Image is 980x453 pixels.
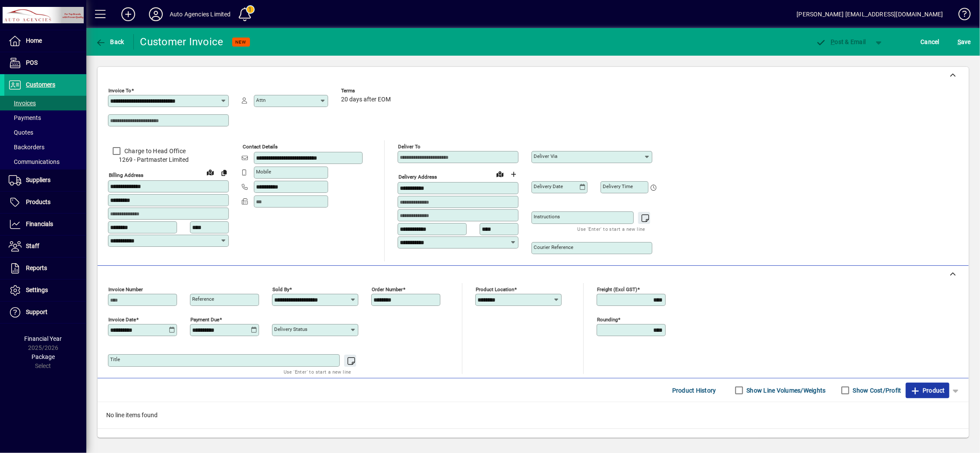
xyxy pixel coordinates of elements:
[108,286,143,293] mat-label: Invoice number
[190,317,219,323] mat-label: Payment due
[341,96,391,103] span: 20 days after EOM
[9,114,41,121] span: Payments
[9,100,36,107] span: Invoices
[26,286,48,293] span: Settings
[398,144,420,150] mat-label: Deliver To
[272,286,289,293] mat-label: Sold by
[952,2,969,30] a: Knowledge Base
[170,7,231,21] div: Auto Agencies Limited
[745,386,826,395] label: Show Line Volumes/Weights
[372,286,403,293] mat-label: Order number
[26,81,55,88] span: Customers
[4,258,86,279] a: Reports
[9,144,44,151] span: Backorders
[26,264,47,271] span: Reports
[955,34,973,50] button: Save
[25,335,62,342] span: Financial Year
[26,176,51,183] span: Suppliers
[797,7,943,21] div: [PERSON_NAME] [EMAIL_ADDRESS][DOMAIN_NAME]
[142,6,170,22] button: Profile
[812,34,870,50] button: Post & Email
[217,166,231,179] button: Copy to Delivery address
[534,214,560,220] mat-label: Instructions
[476,286,514,293] mat-label: Product location
[4,302,86,323] a: Support
[236,39,247,45] span: NEW
[603,183,633,189] mat-label: Delivery time
[140,35,224,49] div: Customer Invoice
[192,296,214,302] mat-label: Reference
[921,35,940,49] span: Cancel
[98,402,969,428] div: No line items found
[86,34,134,50] app-page-header-button: Back
[4,30,86,52] a: Home
[672,384,716,397] span: Product History
[534,153,557,159] mat-label: Deliver via
[958,38,961,45] span: S
[32,353,55,360] span: Package
[4,280,86,301] a: Settings
[4,140,86,154] a: Backorders
[26,59,38,66] span: POS
[493,167,507,181] a: View on map
[534,244,573,250] mat-label: Courier Reference
[108,317,136,323] mat-label: Invoice date
[26,220,53,227] span: Financials
[26,308,47,315] span: Support
[203,165,217,179] a: View on map
[274,326,307,332] mat-label: Delivery status
[114,6,142,22] button: Add
[108,88,131,94] mat-label: Invoice To
[4,52,86,74] a: POS
[958,35,971,49] span: ave
[93,34,126,50] button: Back
[597,317,618,323] mat-label: Rounding
[910,384,945,397] span: Product
[669,383,720,398] button: Product History
[341,88,393,94] span: Terms
[919,34,942,50] button: Cancel
[123,147,186,155] label: Charge to Head Office
[4,110,86,125] a: Payments
[95,38,124,45] span: Back
[26,242,39,249] span: Staff
[9,158,60,165] span: Communications
[256,97,266,103] mat-label: Attn
[110,356,120,362] mat-label: Title
[4,214,86,235] a: Financials
[534,183,563,189] mat-label: Delivery date
[906,383,949,398] button: Product
[831,38,835,45] span: P
[4,125,86,140] a: Quotes
[4,96,86,110] a: Invoices
[108,155,229,164] span: 1269 - Partmaster Limited
[26,37,42,44] span: Home
[4,170,86,191] a: Suppliers
[9,129,33,136] span: Quotes
[816,38,866,45] span: ost & Email
[578,224,645,234] mat-hint: Use 'Enter' to start a new line
[597,286,637,293] mat-label: Freight (excl GST)
[4,154,86,169] a: Communications
[507,167,521,181] button: Choose address
[4,236,86,257] a: Staff
[4,192,86,213] a: Products
[284,367,351,377] mat-hint: Use 'Enter' to start a new line
[256,169,271,175] mat-label: Mobile
[851,386,901,395] label: Show Cost/Profit
[26,198,51,205] span: Products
